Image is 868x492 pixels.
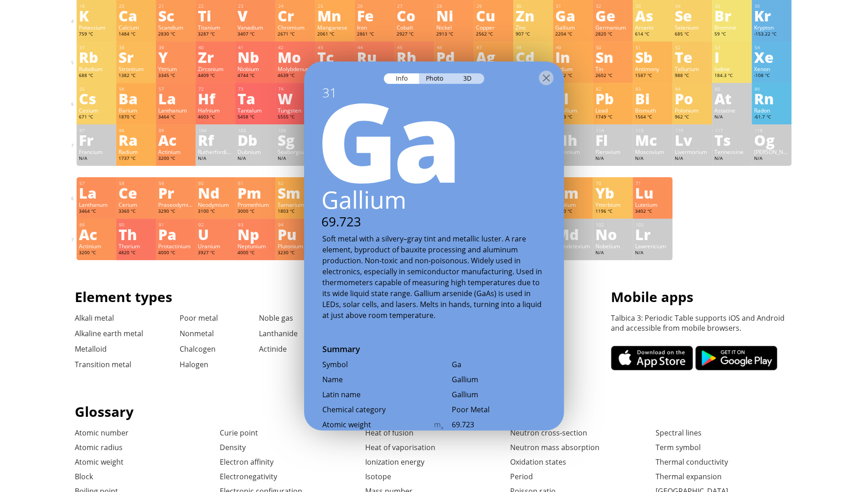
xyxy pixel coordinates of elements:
div: Antimony [635,65,670,72]
div: Mc [635,133,670,147]
div: Molybdenum [278,65,313,72]
div: Pm [238,185,273,200]
div: 2927 °C [397,31,432,38]
div: 86 [754,86,789,92]
div: Iron [357,24,392,31]
a: Halogen [180,359,208,369]
div: Moscovium [635,148,670,155]
div: Tellurium [675,65,710,72]
div: 55 [79,86,114,92]
div: Astatine [714,107,749,114]
div: 73 [238,86,273,92]
div: Rn [754,91,789,106]
div: 33 [635,3,670,9]
div: Zn [516,8,551,23]
div: 84 [675,86,710,92]
div: Strontium [119,65,154,72]
div: -153.22 °C [754,31,789,38]
div: 3100 °C [198,208,233,215]
a: Actinide [259,344,287,354]
div: 2562 °C [476,31,511,38]
div: 42 [278,45,313,51]
div: Xenon [754,65,789,72]
div: Cerium [119,201,154,208]
div: Ce [119,185,154,200]
div: Gallium [555,24,590,31]
div: N/A [635,155,670,163]
div: Lead [595,107,630,114]
div: 2913 °C [436,31,471,38]
div: 39 [159,45,193,51]
div: 88 [119,128,154,133]
div: N/A [714,114,749,121]
div: 31 [556,3,590,9]
div: Ru [357,50,392,64]
div: 57 [79,180,114,186]
div: Ts [714,133,749,147]
div: 51 [635,45,670,51]
a: Lanthanide [259,328,298,338]
div: 74 [278,86,313,92]
div: Tl [555,91,590,106]
a: Term symbol [656,442,701,452]
div: Germanium [595,24,630,31]
div: 27 [397,3,432,9]
div: 113 [556,128,590,133]
div: 117 [715,128,749,133]
div: Yb [595,185,630,200]
div: Ga [299,84,564,193]
div: Indium [555,65,590,72]
div: 4409 °C [198,72,233,80]
div: Bromine [714,24,749,31]
div: Potassium [79,24,114,31]
div: Nd [198,185,233,200]
a: Heat of fusion [365,428,413,438]
div: N/A [79,155,114,163]
div: 69 [556,180,590,186]
div: 36 [754,3,789,9]
div: 3000 °C [238,208,273,215]
div: Rh [397,50,432,64]
div: Kr [754,8,789,23]
div: 688 °C [79,72,114,80]
div: Nb [238,50,273,64]
div: In [555,50,590,64]
div: Po [675,91,710,106]
div: Hf [198,91,233,106]
a: Thermal expansion [656,471,722,482]
div: 37 [79,45,114,51]
div: 2671 °C [278,31,313,38]
a: Block [75,471,93,482]
div: 21 [159,3,193,9]
div: 47 [476,45,511,51]
div: W [278,91,313,106]
div: La [158,91,193,106]
div: 83 [635,86,670,92]
div: Fl [595,133,630,147]
div: Se [675,8,710,23]
div: 988 °C [675,72,710,80]
div: 2204 °C [555,31,590,38]
div: Tin [595,65,630,72]
div: 25 [318,3,352,9]
div: Pd [436,50,471,64]
div: N/A [714,155,749,163]
div: Actinium [158,148,193,155]
a: Electronegativity [220,471,277,482]
div: 43 [318,45,352,51]
div: Pb [595,91,630,106]
div: Tm [555,185,590,200]
div: Vanadium [238,24,273,31]
div: Zirconium [198,65,233,72]
div: 82 [595,86,630,92]
div: 1382 °C [119,72,154,80]
div: 2072 °C [555,72,590,80]
div: Scandium [158,24,193,31]
a: Spectral lines [656,428,702,438]
div: 22 [198,3,233,9]
div: Lutetium [635,201,670,208]
div: Krypton [754,24,789,31]
div: 52 [675,45,710,51]
div: Ytterbium [595,201,630,208]
div: Dubnium [238,148,273,155]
